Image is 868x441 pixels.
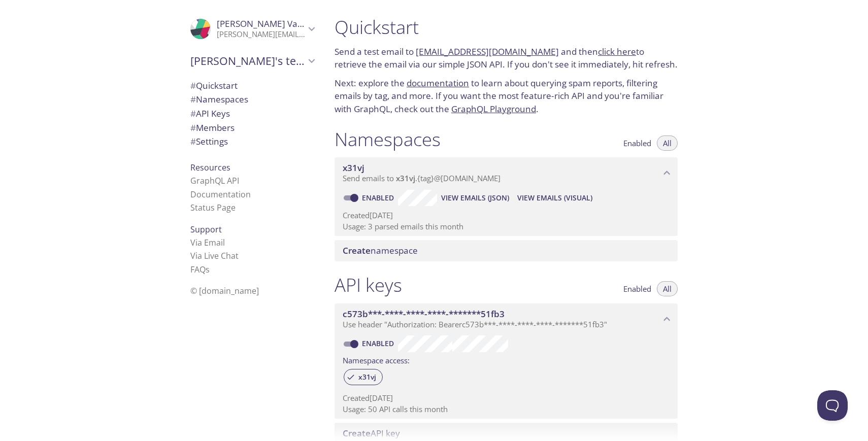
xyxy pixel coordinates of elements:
a: Documentation [190,189,251,200]
span: View Emails (JSON) [441,192,509,204]
span: [PERSON_NAME] VanWeyenbergh [217,18,355,29]
button: View Emails (JSON) [437,190,513,206]
div: Quickstart [182,79,322,93]
div: Maxime's team [182,48,322,74]
button: Enabled [617,135,657,151]
span: [PERSON_NAME]'s team [190,54,305,68]
p: [PERSON_NAME][EMAIL_ADDRESS][DOMAIN_NAME] [217,29,305,40]
p: Send a test email to and then to retrieve the email via our simple JSON API. If you don't see it ... [335,45,678,71]
div: API Keys [182,107,322,121]
span: View Emails (Visual) [517,192,592,204]
span: Quickstart [190,80,238,91]
span: namespace [343,245,418,256]
span: © [DOMAIN_NAME] [190,285,259,296]
span: x31vj [396,173,415,183]
button: All [657,135,678,151]
div: x31vj [344,369,383,385]
div: Kim VanWeyenbergh [182,12,322,46]
p: Created [DATE] [343,393,670,403]
div: Team Settings [182,134,322,149]
span: API Keys [190,108,230,119]
a: GraphQL API [190,175,239,186]
p: Created [DATE] [343,210,670,221]
span: # [190,122,196,133]
span: Create [343,245,371,256]
span: # [190,108,196,119]
a: documentation [407,77,469,89]
iframe: Help Scout Beacon - Open [817,390,848,421]
span: # [190,135,196,147]
a: GraphQL Playground [451,103,536,115]
h1: Quickstart [335,16,678,39]
span: # [190,93,196,105]
div: Members [182,121,322,135]
h1: API keys [335,274,402,296]
span: Send emails to . {tag} @[DOMAIN_NAME] [343,173,500,183]
button: Enabled [617,281,657,296]
span: Namespaces [190,93,248,105]
label: Namespace access: [343,352,410,367]
span: x31vj [343,162,364,174]
p: Next: explore the to learn about querying spam reports, filtering emails by tag, and more. If you... [335,77,678,116]
a: Status Page [190,202,236,213]
div: Create namespace [335,240,678,261]
a: Enabled [360,338,398,348]
span: Resources [190,162,230,173]
span: Settings [190,135,228,147]
div: x31vj namespace [335,157,678,189]
p: Usage: 3 parsed emails this month [343,221,670,232]
span: Members [190,122,235,133]
span: # [190,80,196,91]
a: Enabled [360,193,398,202]
a: Via Email [190,237,225,248]
h1: Namespaces [335,128,441,151]
button: All [657,281,678,296]
span: Support [190,224,222,235]
a: click here [598,46,636,57]
span: x31vj [352,372,382,382]
a: FAQ [190,264,210,275]
a: Via Live Chat [190,250,239,261]
div: Namespaces [182,92,322,107]
p: Usage: 50 API calls this month [343,404,670,415]
button: View Emails (Visual) [513,190,596,206]
span: s [206,264,210,275]
a: [EMAIL_ADDRESS][DOMAIN_NAME] [416,46,559,57]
